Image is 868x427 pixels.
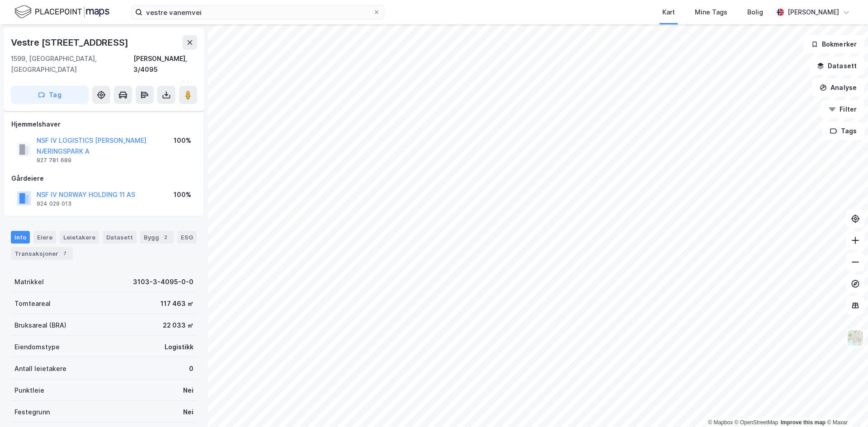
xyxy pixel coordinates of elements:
[809,57,864,75] button: Datasett
[11,173,197,184] div: Gårdeiere
[823,384,868,427] div: Kontrollprogram for chat
[37,200,71,207] div: 924 029 013
[11,119,197,130] div: Hjemmelshaver
[812,79,864,97] button: Analyse
[165,342,193,352] div: Logistikk
[103,231,137,244] div: Datasett
[11,53,133,75] div: 1599, [GEOGRAPHIC_DATA], [GEOGRAPHIC_DATA]
[161,233,170,242] div: 2
[174,189,191,200] div: 100%
[60,231,99,244] div: Leietakere
[33,231,56,244] div: Eiere
[14,363,66,374] div: Antall leietakere
[708,419,733,426] a: Mapbox
[177,231,197,244] div: ESG
[60,249,69,258] div: 7
[14,4,109,20] img: logo.f888ab2527a4732fd821a326f86c7f29.svg
[174,135,191,146] div: 100%
[163,320,193,331] div: 22 033 ㎡
[662,7,675,18] div: Kart
[183,407,193,418] div: Nei
[14,320,66,331] div: Bruksareal (BRA)
[822,122,864,140] button: Tags
[803,35,864,53] button: Bokmerker
[781,419,826,426] a: Improve this map
[133,277,193,287] div: 3103-3-4095-0-0
[14,407,50,418] div: Festegrunn
[37,157,71,164] div: 927 781 689
[140,231,174,244] div: Bygg
[11,86,89,104] button: Tag
[14,342,60,352] div: Eiendomstype
[14,298,51,309] div: Tomteareal
[160,298,193,309] div: 117 463 ㎡
[821,100,864,118] button: Filter
[183,385,193,396] div: Nei
[788,7,839,18] div: [PERSON_NAME]
[11,231,30,244] div: Info
[747,7,763,18] div: Bolig
[133,53,197,75] div: [PERSON_NAME], 3/4095
[142,5,373,19] input: Søk på adresse, matrikkel, gårdeiere, leietakere eller personer
[11,247,73,260] div: Transaksjoner
[695,7,727,18] div: Mine Tags
[11,35,130,50] div: Vestre [STREET_ADDRESS]
[14,385,44,396] div: Punktleie
[735,419,778,426] a: OpenStreetMap
[14,277,44,287] div: Matrikkel
[823,384,868,427] iframe: Chat Widget
[189,363,193,374] div: 0
[847,329,864,347] img: Z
